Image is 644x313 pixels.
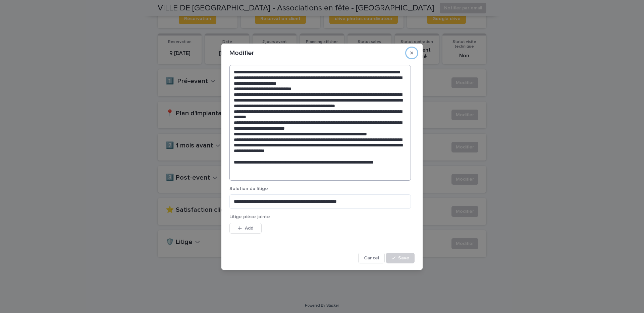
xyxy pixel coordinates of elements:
button: Cancel [358,253,385,263]
button: Save [386,253,415,263]
button: Add [229,223,262,234]
span: Save [398,256,409,260]
span: Add [245,226,253,231]
span: Litige pièce jointe [229,214,270,219]
p: Modifier [229,49,254,57]
span: Cancel [364,256,379,260]
span: Solution du litige [229,186,268,191]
